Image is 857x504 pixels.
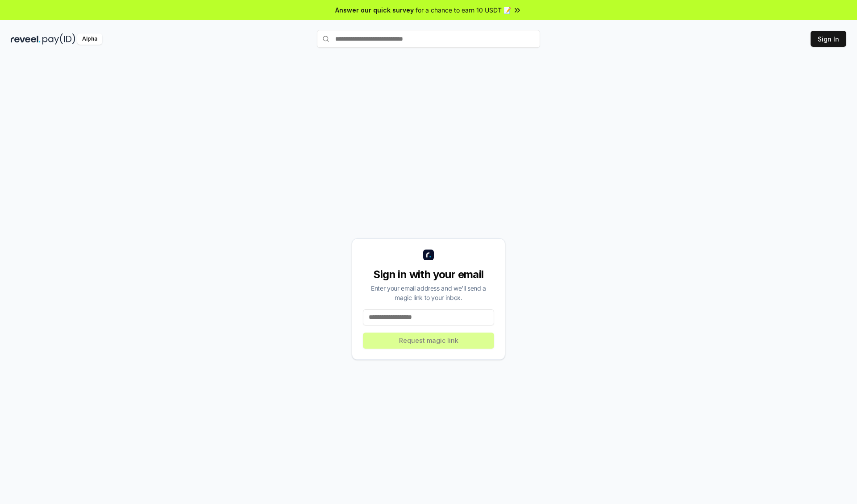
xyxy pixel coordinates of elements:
span: for a chance to earn 10 USDT 📝 [416,5,511,15]
span: Answer our quick survey [335,5,414,15]
button: Sign In [811,31,846,47]
div: Sign in with your email [363,267,494,282]
div: Enter your email address and we’ll send a magic link to your inbox. [363,283,494,302]
div: Alpha [77,33,102,45]
img: logo_small [423,250,434,260]
img: pay_id [42,33,75,45]
img: reveel_dark [11,33,41,45]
